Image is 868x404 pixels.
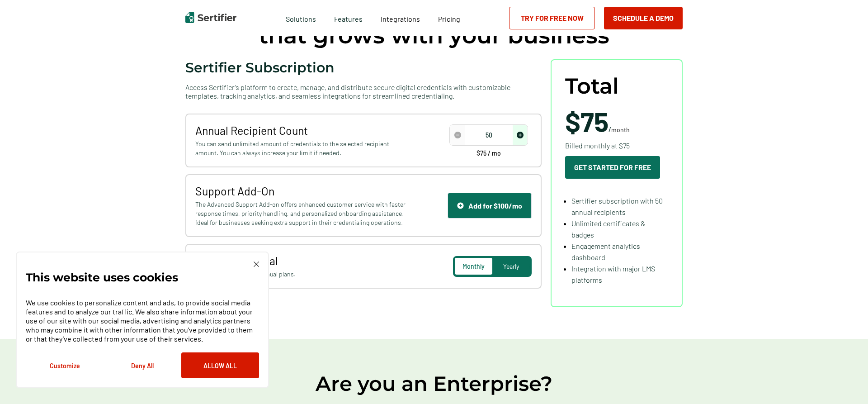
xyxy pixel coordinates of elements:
img: Decrease Icon [454,132,461,138]
span: Yearly [503,262,519,270]
span: Sertifier subscription with 50 annual recipients [571,196,663,216]
span: The Advanced Support Add-on offers enhanced customer service with faster response times, priority... [195,200,408,227]
button: Support IconAdd for $100/mo [448,193,532,219]
p: We use cookies to personalize content and ads, to provide social media features and to analyze ou... [26,298,259,343]
span: month [611,126,630,133]
span: Features [334,12,363,24]
span: Annual Recipient Count [195,124,408,137]
iframe: Chat Widget [823,361,868,404]
span: $75 [565,105,609,138]
button: Get Started For Free [565,156,660,179]
span: Solutions [286,12,316,24]
span: Billed monthly at $75 [565,140,630,151]
a: Integrations [381,12,420,24]
span: You can send unlimited amount of credentials to the selected recipient amount. You can always inc... [195,139,408,157]
span: Unlimited certificates & badges [571,219,645,239]
span: decrease number [450,125,465,145]
img: Cookie Popup Close [254,261,259,267]
span: Sertifier Subscription [185,59,335,76]
span: Total [565,74,619,99]
button: Deny All [104,352,181,378]
span: $75 / mo [476,150,501,157]
span: Payment Interval [195,254,408,267]
span: Access Sertifier’s platform to create, manage, and distribute secure digital credentials with cus... [185,83,542,100]
span: Integration with major LMS platforms [571,264,655,284]
button: Schedule a Demo [604,7,683,29]
span: Pricing [438,14,460,23]
p: This website uses cookies [26,273,178,282]
a: Try for Free Now [509,7,595,29]
span: Integrations [381,14,420,23]
a: Pricing [438,12,460,24]
span: / [565,108,630,135]
img: Increase Icon [517,132,524,138]
span: Engagement analytics dashboard [571,242,640,261]
span: Monthly [462,262,485,270]
span: Get 2 months free with annual plans. [195,270,408,279]
img: Sertifier | Digital Credentialing Platform [185,12,236,23]
span: Support Add-On [195,184,408,198]
button: Customize [26,352,104,378]
img: Support Icon [457,202,464,209]
span: increase number [513,125,527,145]
h2: Are you an Enterprise? [163,371,705,397]
div: Add for $100/mo [457,201,522,210]
button: Allow All [181,352,259,378]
